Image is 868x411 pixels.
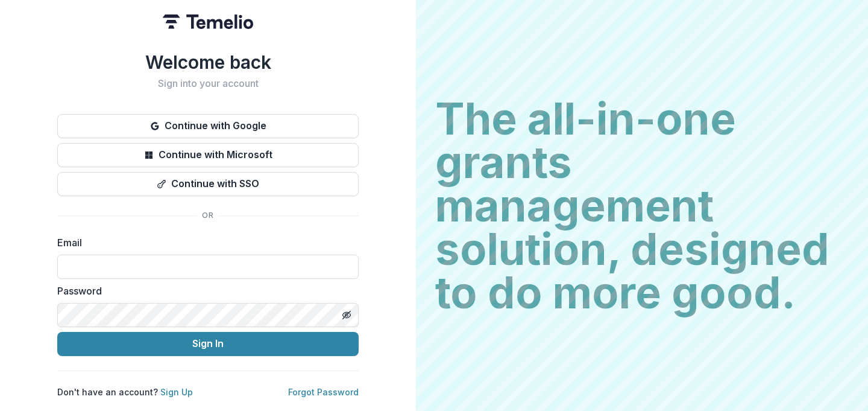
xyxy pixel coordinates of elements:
[57,114,359,138] button: Continue with Google
[57,143,359,167] button: Continue with Microsoft
[57,172,359,196] button: Continue with SSO
[57,235,351,250] label: Email
[57,386,193,398] p: Don't have an account?
[57,78,359,89] h2: Sign into your account
[57,51,359,73] h1: Welcome back
[160,387,193,397] a: Sign Up
[57,284,351,298] label: Password
[337,305,356,325] button: Toggle password visibility
[57,332,359,356] button: Sign In
[163,14,253,29] img: Temelio
[288,387,359,397] a: Forgot Password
